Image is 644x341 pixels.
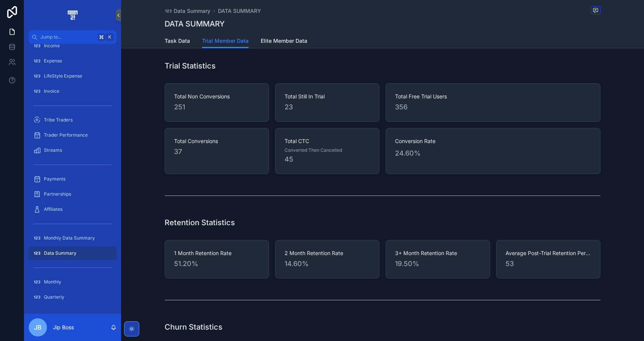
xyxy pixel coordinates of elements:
a: Trial Member Data [202,34,249,48]
span: 51.20% [174,258,260,269]
span: 24.60% [395,148,591,159]
span: Trial Member Data [202,37,249,45]
span: Invoice [44,88,59,94]
span: 23 [285,102,370,112]
a: Expense [29,54,117,68]
h1: Retention Statistics [165,217,235,228]
span: Monthly [44,279,61,285]
a: Data Summary [29,246,117,260]
p: Jip Boss [53,324,74,331]
span: Data Summary [174,7,210,15]
a: Elite Member Data [261,34,307,49]
span: Income [44,43,60,49]
span: LifeStyle Expense [44,73,82,79]
span: 37 [174,146,260,157]
span: Tribe Traders [44,117,73,123]
span: Streams [44,147,62,153]
a: Affiliates [29,202,117,216]
a: Monthly [29,275,117,289]
span: JB [34,323,42,332]
a: LifeStyle Expense [29,69,117,83]
span: Total Non Conversions [174,93,260,100]
span: 45 [285,154,370,165]
span: Monthly Data Summary [44,235,95,241]
span: Payments [44,176,65,182]
span: Data Summary [44,250,76,256]
span: 356 [395,102,591,112]
span: 3+ Month Retention Rate [395,249,481,257]
span: Average Post-Trial Retention Period [506,249,591,257]
a: Payments [29,172,117,186]
a: Quarterly [29,290,117,304]
a: DATA SUMMARY [218,7,261,15]
a: Data Summary [165,7,210,15]
span: Jump to... [40,34,95,40]
span: Elite Member Data [261,37,307,45]
span: Total Conversions [174,137,260,145]
a: Trader Performance [29,128,117,142]
button: Jump to...K [29,30,117,44]
span: 19.50% [395,258,481,269]
span: Task Data [165,37,190,45]
span: 53 [506,258,591,269]
span: Quarterly [44,294,64,300]
span: Trader Performance [44,132,88,138]
span: Partnerships [44,191,71,197]
a: Invoice [29,84,117,98]
a: Income [29,39,117,53]
a: Task Data [165,34,190,49]
h1: Trial Statistics [165,61,216,71]
span: 1 Month Retention Rate [174,249,260,257]
h1: Churn Statistics [165,322,222,332]
span: Total CTC [285,137,370,145]
span: Affiliates [44,206,62,212]
span: Total Still In Trial [285,93,370,100]
img: App logo [66,9,79,21]
span: 14.60% [285,258,370,269]
span: Conversion Rate [395,137,591,145]
a: Streams [29,143,117,157]
span: 2 Month Retention Rate [285,249,370,257]
span: Expense [44,58,62,64]
div: scrollable content [24,44,121,314]
span: 251 [174,102,260,112]
a: Tribe Traders [29,113,117,127]
span: Total Free Trial Users [395,93,591,100]
a: Partnerships [29,187,117,201]
a: Monthly Data Summary [29,231,117,245]
span: Converted Then Cancelled [285,147,342,153]
h1: DATA SUMMARY [165,19,225,29]
span: K [107,34,113,40]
